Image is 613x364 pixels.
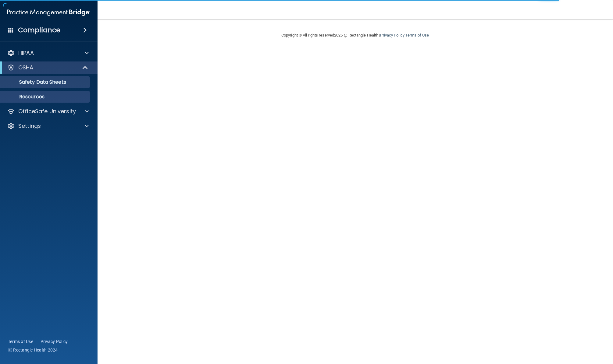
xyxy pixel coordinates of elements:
a: Privacy Policy [41,338,68,345]
a: Terms of Use [405,33,429,37]
a: Terms of Use [8,338,33,345]
p: Resources [4,94,87,100]
div: Copyright © All rights reserved 2025 @ Rectangle Health | | [244,26,467,45]
h4: Compliance [18,26,60,34]
a: Settings [7,122,89,130]
p: Settings [18,122,41,130]
a: OSHA [7,64,88,71]
p: Safety Data Sheets [4,79,87,85]
span: Ⓒ Rectangle Health 2024 [8,347,58,353]
p: HIPAA [18,49,34,57]
img: PMB logo [7,6,90,19]
p: OfficeSafe University [18,108,76,115]
a: Privacy Policy [380,33,405,37]
p: OSHA [18,64,34,71]
a: HIPAA [7,49,89,57]
a: OfficeSafe University [7,108,89,115]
